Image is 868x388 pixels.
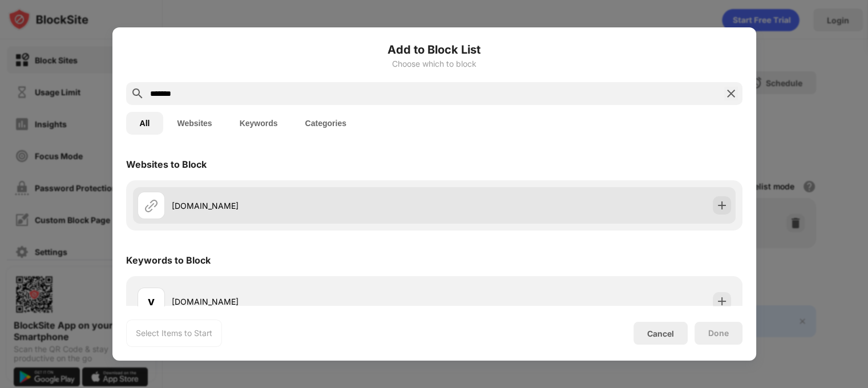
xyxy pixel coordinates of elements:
[126,159,207,170] div: Websites to Block
[172,200,434,212] div: [DOMAIN_NAME]
[226,112,292,135] button: Keywords
[126,41,742,58] h6: Add to Block List
[126,59,742,68] div: Choose which to block
[148,293,155,310] div: v
[724,87,738,100] img: search-close
[126,112,164,135] button: All
[136,328,212,339] div: Select Items to Start
[292,112,360,135] button: Categories
[144,199,158,212] img: url.svg
[647,329,674,338] div: Cancel
[708,329,729,338] div: Done
[172,296,434,308] div: [DOMAIN_NAME]
[163,112,225,135] button: Websites
[126,254,211,266] div: Keywords to Block
[131,87,144,100] img: search.svg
